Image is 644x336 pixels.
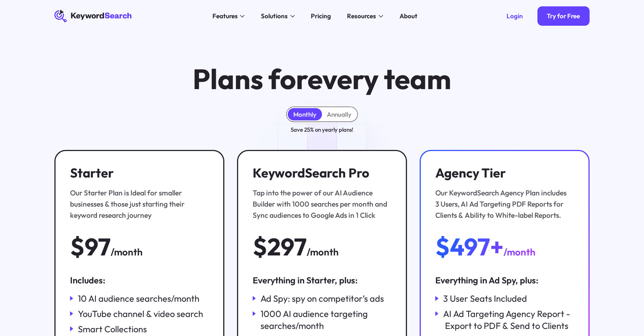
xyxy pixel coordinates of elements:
div: $497+ [435,234,503,259]
div: Pricing [311,11,331,21]
div: /month [111,245,143,260]
h1: Plans for [193,64,451,94]
span: every team [307,61,451,97]
div: Login [506,12,523,20]
a: Pricing [306,10,336,22]
h3: KeywordSearch Pro [253,166,387,181]
div: Our KeywordSearch Agency Plan includes 3 Users, AI Ad Targeting PDF Reports for Clients & Ability... [435,187,570,221]
div: About [400,11,417,21]
div: Ad Spy: spy on competitor’s ads [261,292,384,304]
div: 10 AI audience searches/month [78,292,199,304]
div: Resources [347,11,376,21]
div: AI Ad Targeting Agency Report - Export to PDF & Send to Clients [443,308,574,332]
a: Try for Free [537,6,590,26]
a: About [395,10,422,22]
h3: Agency Tier [435,166,570,181]
div: /month [503,245,536,260]
div: Everything in Starter, plus: [253,274,391,286]
div: Smart Collections [78,323,147,335]
div: Features [212,11,238,21]
div: $97 [70,234,111,259]
a: Login [497,6,533,26]
div: Tap into the power of our AI Audience Builder with 1000 searches per month and Sync audiences to ... [253,187,387,221]
div: Save 25% on yearly plans! [291,125,353,134]
div: $297 [253,234,307,259]
div: YouTube channel & video search [78,308,203,320]
div: Monthly [293,110,316,119]
div: Our Starter Plan is Ideal for smaller businesses & those just starting their keyword research jou... [70,187,205,221]
div: Everything in Ad Spy, plus: [435,274,574,286]
div: Try for Free [547,12,580,20]
div: Annually [327,110,351,119]
div: 3 User Seats Included [443,292,527,304]
div: 1000 AI audience targeting searches/month [261,308,391,332]
div: Solutions [261,11,288,21]
div: /month [307,245,339,260]
div: Includes: [70,274,209,286]
h3: Starter [70,166,205,181]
